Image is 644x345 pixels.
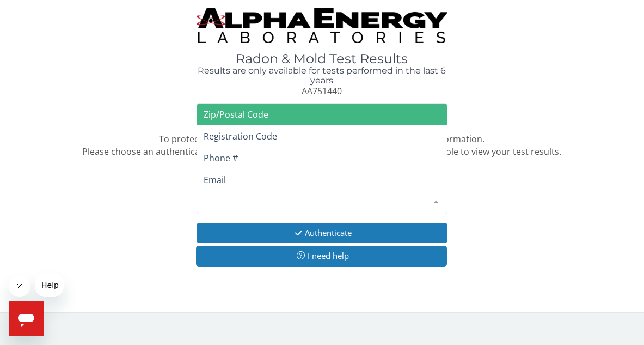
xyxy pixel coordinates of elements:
img: TightCrop.jpg [197,8,447,43]
h1: Radon & Mold Test Results [197,52,447,66]
iframe: Button to launch messaging window [9,301,44,336]
button: Authenticate [197,223,447,243]
span: To protect your confidential test results, we need to confirm some information. Please choose an ... [82,133,561,158]
iframe: Close message [9,275,30,297]
span: Zip/Postal Code [204,108,268,120]
span: Phone # [204,152,238,164]
button: I need help [196,246,447,266]
span: Email [204,174,226,186]
span: AA751440 [302,85,342,97]
h4: Results are only available for tests performed in the last 6 years [197,66,447,85]
iframe: Message from company [35,273,64,297]
span: Registration Code [204,130,277,142]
